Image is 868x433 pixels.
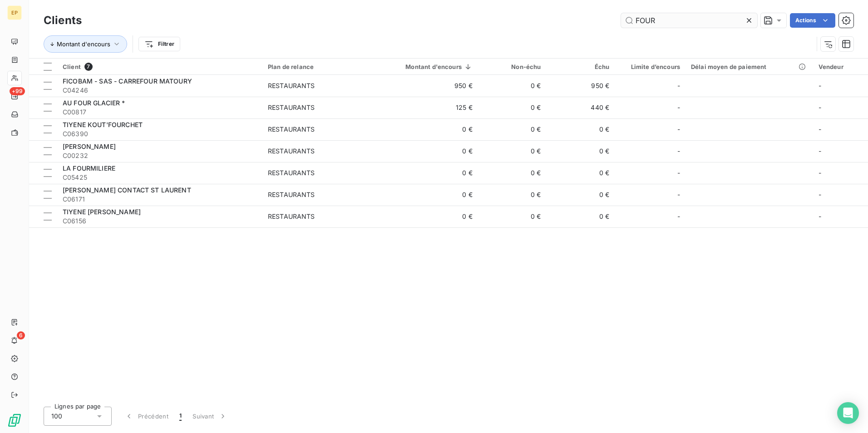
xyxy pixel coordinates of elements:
[10,87,25,95] span: +99
[547,75,615,97] td: 950 €
[677,147,680,156] span: -
[138,37,180,51] button: Filtrer
[7,5,22,20] div: EP
[63,129,257,138] span: C06390
[478,97,547,118] td: 0 €
[819,191,821,198] span: -
[677,168,680,177] span: -
[268,190,315,199] div: RESTAURANTS
[691,63,808,70] div: Délai moyen de paiement
[63,216,257,226] span: C06156
[63,108,257,117] span: C00817
[819,82,821,89] span: -
[119,407,174,426] button: Précédent
[63,151,257,160] span: C00232
[621,13,757,28] input: Rechercher
[268,125,315,134] div: RESTAURANTS
[374,206,478,227] td: 0 €
[63,195,257,204] span: C06171
[677,81,680,90] span: -
[819,147,821,155] span: -
[63,63,81,70] span: Client
[547,140,615,162] td: 0 €
[174,407,187,426] button: 1
[790,13,835,28] button: Actions
[63,143,116,150] span: [PERSON_NAME]
[63,186,191,194] span: [PERSON_NAME] CONTACT ST LAURENT
[837,402,859,424] div: Open Intercom Messenger
[819,125,821,133] span: -
[63,164,115,172] span: LA FOURMILIERE
[17,331,25,340] span: 6
[63,173,257,182] span: C05425
[478,184,547,206] td: 0 €
[547,184,615,206] td: 0 €
[63,99,125,107] span: AU FOUR GLACIER *
[677,190,680,199] span: -
[268,147,315,156] div: RESTAURANTS
[179,412,182,421] span: 1
[374,97,478,118] td: 125 €
[478,140,547,162] td: 0 €
[547,118,615,140] td: 0 €
[478,118,547,140] td: 0 €
[677,103,680,112] span: -
[187,407,233,426] button: Suivant
[268,81,315,90] div: RESTAURANTS
[819,169,821,177] span: -
[478,162,547,184] td: 0 €
[819,63,863,70] div: Vendeur
[63,208,141,216] span: TIYENE [PERSON_NAME]
[677,212,680,221] span: -
[374,162,478,184] td: 0 €
[63,121,143,128] span: TIYENE KOUT'FOURCHET
[44,12,82,29] h3: Clients
[268,103,315,112] div: RESTAURANTS
[84,63,93,71] span: 7
[374,75,478,97] td: 950 €
[268,212,315,221] div: RESTAURANTS
[547,206,615,227] td: 0 €
[819,212,821,220] span: -
[374,118,478,140] td: 0 €
[483,63,541,70] div: Non-échu
[379,63,473,70] div: Montant d'encours
[268,63,368,70] div: Plan de relance
[57,40,110,48] span: Montant d'encours
[268,168,315,177] div: RESTAURANTS
[51,412,62,421] span: 100
[547,162,615,184] td: 0 €
[44,35,127,53] button: Montant d'encours
[547,97,615,118] td: 440 €
[552,63,610,70] div: Échu
[478,206,547,227] td: 0 €
[374,184,478,206] td: 0 €
[374,140,478,162] td: 0 €
[819,103,821,111] span: -
[677,125,680,134] span: -
[63,86,257,95] span: C04246
[7,413,22,428] img: Logo LeanPay
[620,63,680,70] div: Limite d’encours
[63,77,192,85] span: FICOBAM - SAS - CARREFOUR MATOURY
[478,75,547,97] td: 0 €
